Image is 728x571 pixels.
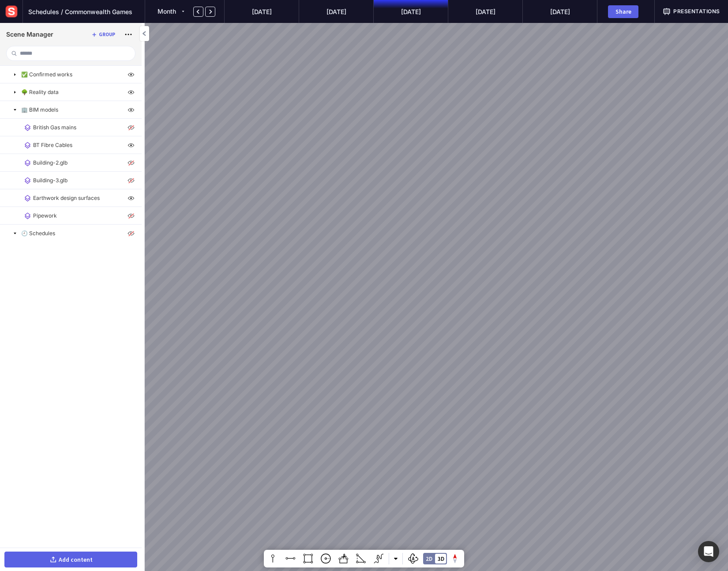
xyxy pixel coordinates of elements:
p: Pipework [33,212,57,220]
img: visibility-off.svg [126,122,136,133]
img: visibility-off.svg [126,175,136,186]
img: sensat [4,4,19,19]
p: 🌳 Reality data [21,88,59,96]
img: visibility-on.svg [126,87,136,98]
img: presentation.svg [663,8,671,15]
p: BT Fibre Cables [33,141,72,149]
p: Building-2.glb [33,159,68,167]
img: visibility-on.svg [126,105,136,115]
span: Schedules / Commonwealth Games [28,7,132,16]
img: visibility-off.svg [126,228,136,239]
span: Month [158,8,176,15]
div: Open Intercom Messenger [698,541,719,562]
img: visibility-off.svg [126,158,136,168]
p: Earthwork design surfaces [33,194,100,202]
button: Add content [4,552,137,567]
img: visibility-on.svg [126,140,136,150]
div: Group [99,32,115,37]
button: Group [89,29,117,40]
img: visibility-on.svg [126,193,136,203]
div: 3D [438,556,444,562]
p: ✅ Confirmed works [21,71,72,79]
div: Share [612,8,634,15]
p: 🏢 BIM models [21,106,58,114]
img: visibility-off.svg [126,210,136,221]
span: Presentations [673,8,720,15]
img: visibility-on.svg [126,69,136,80]
div: 2D [426,556,432,562]
h1: Scene Manager [6,31,53,38]
p: Building-3.glb [33,177,68,184]
button: Share [608,5,638,18]
p: British Gas mains [33,124,76,131]
p: 🕘 Schedules [21,229,55,237]
div: Add content [59,556,93,563]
